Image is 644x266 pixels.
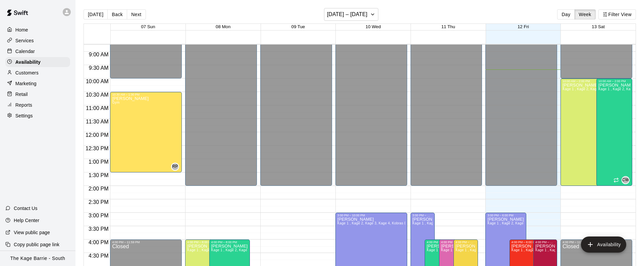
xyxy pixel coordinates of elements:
[187,241,224,244] div: 4:00 PM – 8:00 PM
[622,176,630,184] div: Cole White
[592,24,605,29] button: 13 Sat
[512,241,548,244] div: 4:00 PM – 6:00 PM
[441,241,462,244] div: 4:00 PM – 6:00 PM
[5,100,70,110] a: Reports
[581,236,626,253] button: add
[87,172,110,178] span: 1:30 PM
[413,214,433,217] div: 3:00 PM – 10:00 PM
[598,79,630,83] div: 10:00 AM – 2:00 PM
[87,65,110,71] span: 9:30 AM
[413,221,574,225] span: Kage 1 , Kage 2, Kage 3, Kage 4, Kobras Den, Open Area, STAFF SCHEDULE, Kage 6, Gym, Gym 2
[622,177,629,183] span: CW
[216,24,230,29] button: 08 Mon
[487,214,524,217] div: 3:00 PM – 6:00 PM
[557,9,575,19] button: Day
[441,248,602,252] span: Kage 1 , Kage 2, Kage 3, Kage 4, Kobras Den, Open Area, STAFF SCHEDULE, Kage 6, Gym, Gym 2
[455,241,476,244] div: 4:00 PM – 6:00 PM
[84,78,110,84] span: 10:00 AM
[518,24,529,29] button: 12 Fri
[84,119,110,124] span: 11:30 AM
[87,186,110,192] span: 2:00 PM
[598,9,636,19] button: Filter View
[87,253,110,259] span: 4:30 PM
[172,163,178,170] span: RP
[84,146,110,151] span: 12:30 PM
[562,241,630,244] div: 4:00 PM – 11:59 PM
[110,92,182,172] div: 10:30 AM – 1:30 PM: Available
[15,37,34,44] p: Services
[127,9,146,19] button: Next
[187,248,348,252] span: Kage 1 , Kage 2, Kage 3, Kage 4, Kobras Den, Open Area, STAFF SCHEDULE, Kage 6, Gym, Gym 2
[5,57,70,67] a: Availability
[87,240,110,245] span: 4:00 PM
[87,199,110,205] span: 2:30 PM
[15,59,41,65] p: Availability
[5,25,70,35] a: Home
[455,248,617,252] span: Kage 1 , Kage 2, Kage 3, Kage 4, Kobras Den, Open Area, STAFF SCHEDULE, Kage 6, Gym, Gym 2
[141,24,155,29] button: 07 Sun
[441,24,455,29] button: 11 Thu
[211,241,248,244] div: 4:00 PM – 8:00 PM
[171,163,179,171] div: Ryan Patterson
[211,248,373,252] span: Kage 1 , Kage 2, Kage 3, Kage 4, Kobras Den, Open Area, STAFF SCHEDULE, Kage 6, Gym, Gym 2
[337,221,499,225] span: Kage 1 , Kage 2, Kage 3, Kage 4, Kobras Den, Open Area, STAFF SCHEDULE, Kage 6, Gym, Gym 2
[84,132,110,138] span: 12:00 PM
[87,159,110,165] span: 1:00 PM
[324,8,379,21] button: [DATE] – [DATE]
[14,241,59,248] p: Copy public page link
[291,24,305,29] button: 09 Tue
[15,26,28,33] p: Home
[5,68,70,78] a: Customers
[107,9,127,19] button: Back
[112,241,180,244] div: 4:00 PM – 11:59 PM
[10,255,65,262] p: The Kage Barrie - South
[15,102,32,108] p: Reports
[15,80,37,87] p: Marketing
[560,78,622,186] div: 10:00 AM – 2:00 PM: Available
[15,69,39,76] p: Customers
[562,79,620,83] div: 10:00 AM – 2:00 PM
[87,52,110,57] span: 9:00 AM
[5,78,70,89] a: Marketing
[366,24,381,29] button: 10 Wed
[84,9,108,19] button: [DATE]
[5,111,70,121] a: Settings
[112,93,180,96] div: 10:30 AM – 1:30 PM
[14,217,39,224] p: Help Center
[596,78,632,186] div: 10:00 AM – 2:00 PM: Available
[15,112,33,119] p: Settings
[14,229,50,236] p: View public page
[15,48,35,55] p: Calendar
[337,214,405,217] div: 3:00 PM – 10:00 PM
[84,92,110,98] span: 10:30 AM
[5,89,70,99] a: Retail
[112,101,119,104] span: Gym
[14,205,38,212] p: Contact Us
[575,9,596,19] button: Week
[327,10,368,19] h6: [DATE] – [DATE]
[5,36,70,46] a: Services
[427,241,447,244] div: 4:00 PM – 9:00 PM
[613,177,619,183] span: Recurring availability
[87,226,110,232] span: 3:30 PM
[87,213,110,218] span: 3:00 PM
[84,105,110,111] span: 11:00 AM
[427,248,588,252] span: Kage 1 , Kage 2, Kage 3, Kage 4, Kobras Den, Open Area, STAFF SCHEDULE, Kage 6, Gym, Gym 2
[5,46,70,56] a: Calendar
